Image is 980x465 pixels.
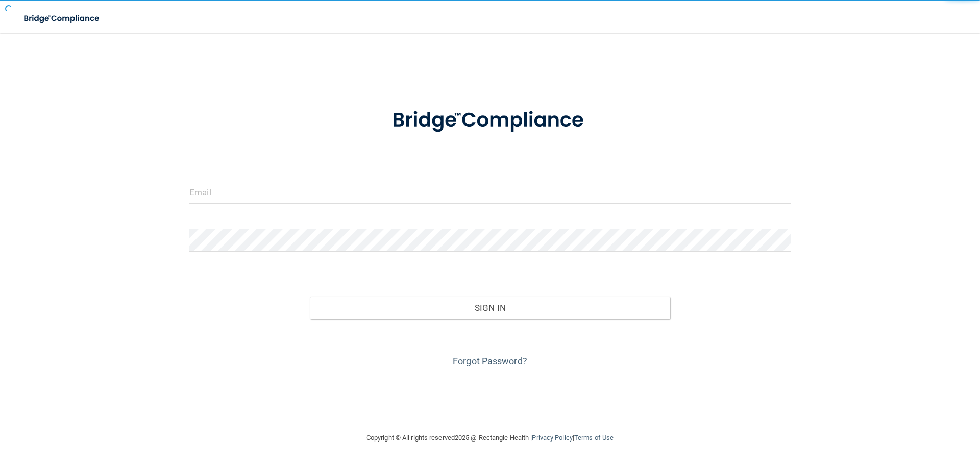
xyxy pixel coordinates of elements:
a: Terms of Use [574,434,614,442]
button: Sign In [310,297,671,319]
img: bridge_compliance_login_screen.278c3ca4.svg [371,94,609,147]
input: Email [189,181,791,204]
a: Privacy Policy [532,434,572,442]
a: Forgot Password? [453,356,527,366]
img: bridge_compliance_login_screen.278c3ca4.svg [15,8,109,29]
div: Copyright © All rights reserved 2025 @ Rectangle Health | | [304,422,676,454]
